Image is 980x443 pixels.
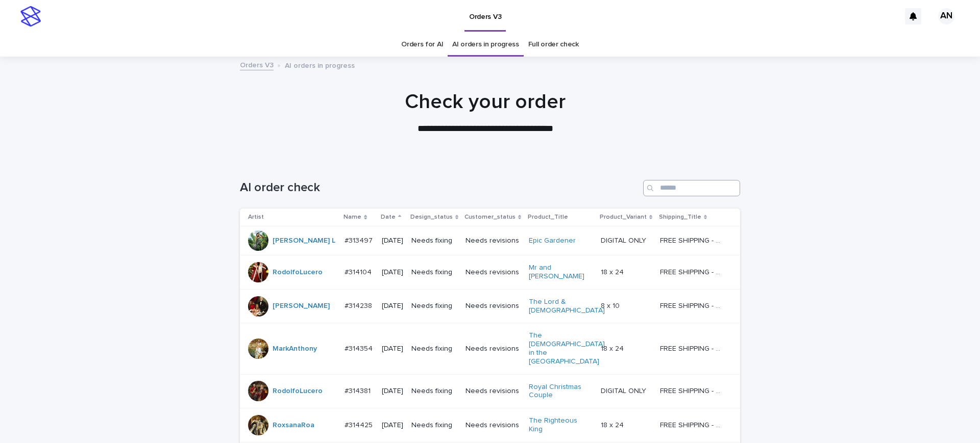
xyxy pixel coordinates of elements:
p: Needs fixing [411,345,457,353]
p: FREE SHIPPING - preview in 1-2 business days, after your approval delivery will take 5-10 b.d. [660,266,726,277]
p: 18 x 24 [601,266,626,277]
a: The Righteous King [529,416,593,434]
p: Name [344,212,361,223]
a: Mr and [PERSON_NAME] [529,264,593,281]
p: [DATE] [382,421,403,430]
a: [PERSON_NAME] L [273,237,335,245]
tr: [PERSON_NAME] L #313497#313497 [DATE]Needs fixingNeeds revisionsEpic Gardener DIGITAL ONLYDIGITAL... [240,226,740,255]
p: AI orders in progress [285,59,355,70]
p: FREE SHIPPING - preview in 1-2 business days, after your approval delivery will take 5-10 b.d. [660,343,726,353]
div: AN [938,8,954,24]
a: RoxsanaRoa [273,421,314,430]
tr: RoxsanaRoa #314425#314425 [DATE]Needs fixingNeeds revisionsThe Righteous King 18 x 2418 x 24 FREE... [240,408,740,442]
p: Artist [248,212,264,223]
p: FREE SHIPPING - preview in 1-2 business days, after your approval delivery will take 5-10 b.d. [660,234,726,245]
a: The Lord & [DEMOGRAPHIC_DATA] [529,298,605,315]
a: Orders V3 [240,59,274,70]
p: Needs fixing [411,302,457,310]
p: [DATE] [382,387,403,396]
p: Needs fixing [411,421,457,430]
tr: RodolfoLucero #314104#314104 [DATE]Needs fixingNeeds revisionsMr and [PERSON_NAME] 18 x 2418 x 24... [240,255,740,290]
p: [DATE] [382,345,403,353]
a: Orders for AI [401,33,443,57]
p: [DATE] [382,237,403,245]
tr: RodolfoLucero #314381#314381 [DATE]Needs fixingNeeds revisionsRoyal Christmas Couple DIGITAL ONLY... [240,374,740,408]
a: Epic Gardener [529,237,576,245]
p: Needs revisions [465,302,521,310]
p: 8 x 10 [601,300,622,310]
p: #313497 [345,234,375,245]
p: Product_Variant [600,212,647,223]
p: Needs revisions [465,345,521,353]
p: #314104 [345,266,374,277]
p: Needs fixing [411,387,457,396]
p: Shipping_Title [659,212,701,223]
p: Design_status [410,212,453,223]
p: [DATE] [382,302,403,310]
p: #314381 [345,385,373,396]
input: Search [643,180,740,196]
a: AI orders in progress [452,33,519,57]
p: Needs revisions [465,421,521,430]
p: Needs revisions [465,387,521,396]
a: RodolfoLucero [273,387,323,396]
a: MarkAnthony [273,345,317,353]
p: FREE SHIPPING - preview in 1-2 business days, after your approval delivery will take 5-10 b.d. [660,419,726,430]
p: #314425 [345,419,375,430]
p: 18 x 24 [601,343,626,353]
p: FREE SHIPPING - preview in 1-2 business days, after your approval delivery will take 5-10 b.d. [660,300,726,310]
a: [PERSON_NAME] [273,302,330,310]
p: DIGITAL ONLY [601,234,648,245]
p: Date [381,212,396,223]
h1: AI order check [240,180,639,195]
p: 18 x 24 [601,419,626,430]
img: stacker-logo-s-only.png [20,6,41,27]
a: Full order check [528,33,579,57]
p: FREE SHIPPING - preview in 1-2 business days, after your approval delivery will take 5-10 b.d. [660,385,726,396]
tr: [PERSON_NAME] #314238#314238 [DATE]Needs fixingNeeds revisionsThe Lord & [DEMOGRAPHIC_DATA] 8 x 1... [240,289,740,323]
a: RodolfoLucero [273,268,323,277]
p: #314238 [345,300,374,310]
p: Needs revisions [465,268,521,277]
p: Needs fixing [411,237,457,245]
p: #314354 [345,343,375,353]
p: Needs revisions [465,237,521,245]
tr: MarkAnthony #314354#314354 [DATE]Needs fixingNeeds revisionsThe [DEMOGRAPHIC_DATA] in the [GEOGRA... [240,323,740,374]
a: The [DEMOGRAPHIC_DATA] in the [GEOGRAPHIC_DATA] [529,331,605,366]
p: Product_Title [528,212,568,223]
p: DIGITAL ONLY [601,385,648,396]
a: Royal Christmas Couple [529,383,593,400]
p: [DATE] [382,268,403,277]
p: Needs fixing [411,268,457,277]
h1: Check your order [235,90,736,114]
p: Customer_status [464,212,516,223]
